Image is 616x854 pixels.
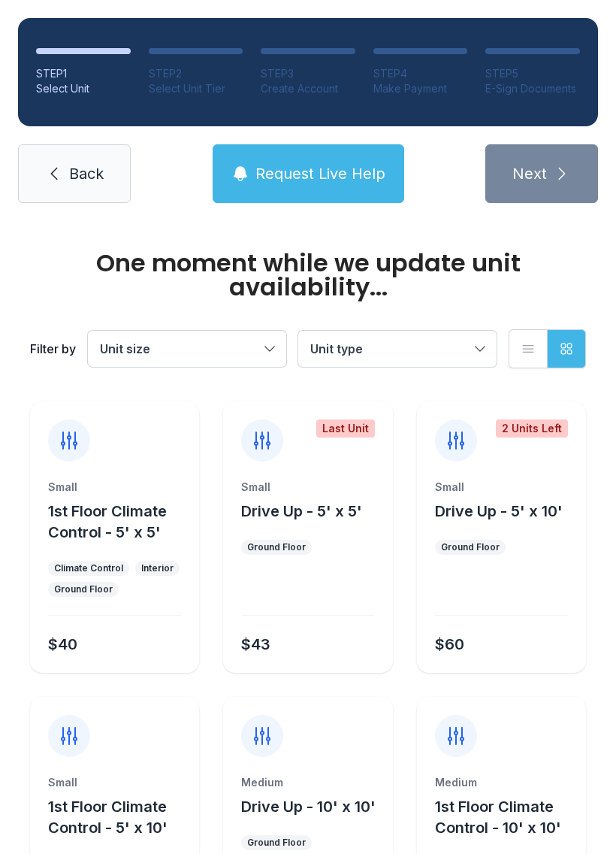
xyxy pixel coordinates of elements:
div: STEP 1 [36,66,131,81]
div: STEP 4 [373,66,468,81]
div: One moment while we update unit availability... [30,251,586,299]
span: Unit size [100,341,150,356]
div: Small [48,480,181,495]
div: STEP 5 [485,66,580,81]
button: Drive Up - 5' x 5' [241,501,362,522]
div: STEP 2 [149,66,243,81]
span: 1st Floor Climate Control - 5' x 5' [48,502,167,541]
div: Interior [141,562,174,574]
div: Ground Floor [247,541,306,553]
button: Drive Up - 5' x 10' [435,501,563,522]
span: 1st Floor Climate Control - 5' x 10' [48,798,168,837]
div: 2 Units Left [496,419,568,438]
span: Request Live Help [255,163,385,184]
div: Small [48,775,181,790]
button: 1st Floor Climate Control - 5' x 10' [48,796,193,838]
span: Drive Up - 5' x 10' [435,502,563,520]
div: Ground Floor [441,541,500,553]
div: $43 [241,634,270,655]
span: Back [69,163,104,184]
div: Ground Floor [247,837,306,849]
div: Medium [435,775,568,790]
span: Next [512,163,547,184]
div: Small [435,480,568,495]
span: Unit type [310,341,363,356]
button: Drive Up - 10' x 10' [241,796,376,817]
div: Make Payment [373,81,468,96]
div: Small [241,480,374,495]
div: Select Unit [36,81,131,96]
div: Climate Control [54,562,123,574]
div: Filter by [30,340,76,358]
button: Unit type [298,331,497,367]
button: 1st Floor Climate Control - 5' x 5' [48,501,193,543]
span: Drive Up - 10' x 10' [241,798,376,816]
span: Drive Up - 5' x 5' [241,502,362,520]
div: $60 [435,634,464,655]
div: Ground Floor [54,583,113,595]
div: E-Sign Documents [485,81,580,96]
div: Create Account [261,81,355,96]
span: 1st Floor Climate Control - 10' x 10' [435,798,561,837]
div: Last Unit [316,419,375,438]
div: $40 [48,634,77,655]
div: Select Unit Tier [149,81,243,96]
button: Unit size [88,331,286,367]
div: Medium [241,775,374,790]
button: 1st Floor Climate Control - 10' x 10' [435,796,580,838]
div: STEP 3 [261,66,355,81]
